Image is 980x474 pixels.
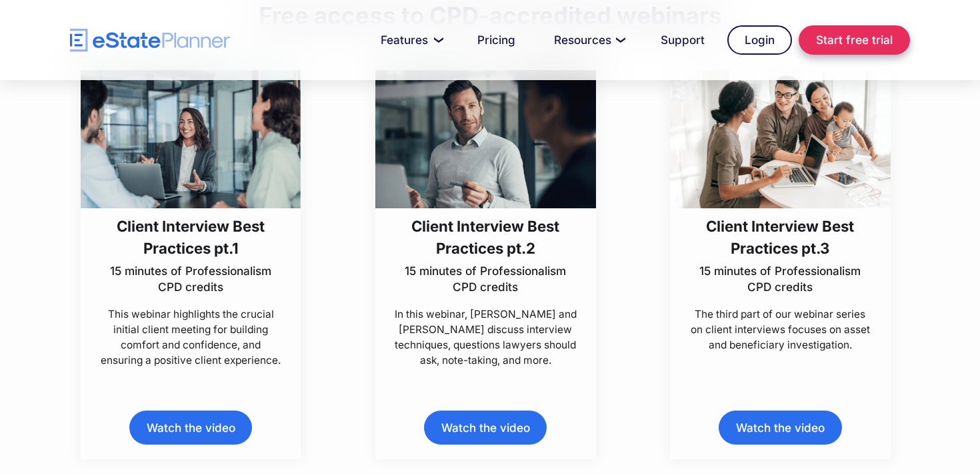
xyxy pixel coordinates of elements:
[99,263,283,295] p: 15 minutes of Professionalism CPD credits
[727,25,792,55] a: Login
[689,263,873,295] p: 15 minutes of Professionalism CPD credits
[393,306,577,369] p: In this webinar, [PERSON_NAME] and [PERSON_NAME] discuss interview techniques, questions lawyers ...
[70,29,230,52] a: home
[538,27,638,53] a: Resources
[719,411,841,445] a: Watch the video
[365,27,455,53] a: Features
[129,411,252,445] a: Watch the video
[393,215,577,260] h3: Client Interview Best Practices pt.2
[99,215,283,260] h3: Client Interview Best Practices pt.1
[375,70,596,369] a: Client Interview Best Practices pt.215 minutes of Professionalism CPD creditsIn this webinar, [PE...
[670,70,891,352] a: Client Interview Best Practices pt.315 minutes of Professionalism CPD creditsThe third part of ou...
[689,306,873,352] p: The third part of our webinar series on client interviews focuses on asset and beneficiary invest...
[689,215,873,260] h3: Client Interview Best Practices pt.3
[424,411,547,445] a: Watch the video
[645,27,721,53] a: Support
[393,263,577,295] p: 15 minutes of Professionalism CPD credits
[99,306,283,369] p: This webinar highlights the crucial initial client meeting for building comfort and confidence, a...
[461,27,531,53] a: Pricing
[799,25,910,55] a: Start free trial
[81,70,301,369] a: Client Interview Best Practices pt.115 minutes of Professionalism CPD creditsThis webinar highlig...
